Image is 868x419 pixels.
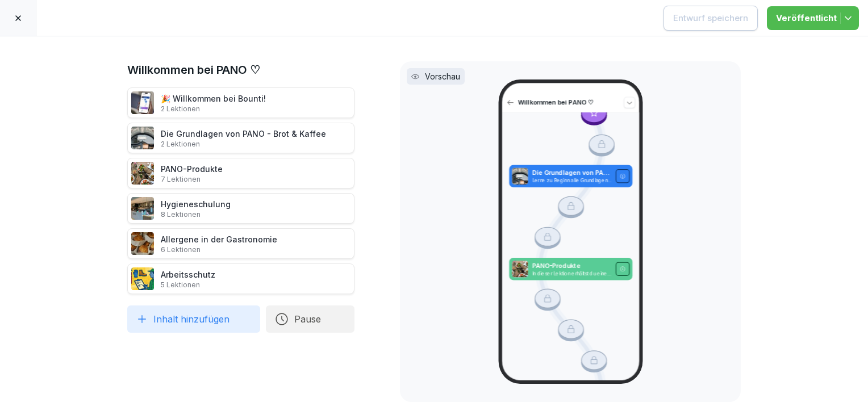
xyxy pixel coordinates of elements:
[127,123,354,153] div: Die Grundlagen von PANO - Brot & Kaffee2 Lektionen
[425,70,460,82] p: Vorschau
[161,280,215,290] p: 5 Lektionen
[161,93,266,114] div: 🎉 Willkommen bei Bounti!
[127,228,354,259] div: Allergene in der Gastronomie6 Lektionen
[131,232,154,255] img: z8wtq80pnbex65ovlopx9kse.png
[776,12,850,24] div: Veröffentlicht
[673,12,748,24] div: Entwurf speichern
[161,233,277,254] div: Allergene in der Gastronomie
[161,269,215,290] div: Arbeitsschutz
[511,168,527,185] img: i5ku8huejusdnph52mw20wcr.png
[532,261,611,270] p: PANO-Produkte
[532,169,611,178] p: Die Grundlagen von PANO - Brot & Kaffee
[131,91,154,114] img: b4eu0mai1tdt6ksd7nlke1so.png
[161,245,277,254] p: 6 Lektionen
[131,267,154,290] img: bgsrfyvhdm6180ponve2jajk.png
[131,127,154,149] img: i5ku8huejusdnph52mw20wcr.png
[127,263,354,294] div: Arbeitsschutz5 Lektionen
[532,178,611,184] p: Lerne zu Beginn alle Grundlagen über PANO.
[161,104,266,114] p: 2 Lektionen
[127,87,354,118] div: 🎉 Willkommen bei Bounti!2 Lektionen
[161,163,223,184] div: PANO-Produkte
[161,175,223,184] p: 7 Lektionen
[127,305,260,333] button: Inhalt hinzufügen
[518,98,620,107] p: Willkommen bei PANO ♡
[532,270,611,276] p: In dieser Lektion erhältst du einen Überblick über die PANO-Produkte. Die Zubereitung lernst du s...
[266,305,354,333] button: Pause
[161,210,231,219] p: 8 Lektionen
[131,162,154,185] img: ud0fabter9ckpp17kgq0fo20.png
[131,197,154,220] img: p3kk7yi6v3igbttcqnglhd5k.png
[511,261,527,278] img: ud0fabter9ckpp17kgq0fo20.png
[663,6,758,31] button: Entwurf speichern
[127,158,354,188] div: PANO-Produkte7 Lektionen
[161,128,326,149] div: Die Grundlagen von PANO - Brot & Kaffee
[161,198,231,219] div: Hygieneschulung
[161,140,326,149] p: 2 Lektionen
[767,6,859,30] button: Veröffentlicht
[127,61,354,78] h1: Willkommen bei PANO ♡
[127,193,354,224] div: Hygieneschulung8 Lektionen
